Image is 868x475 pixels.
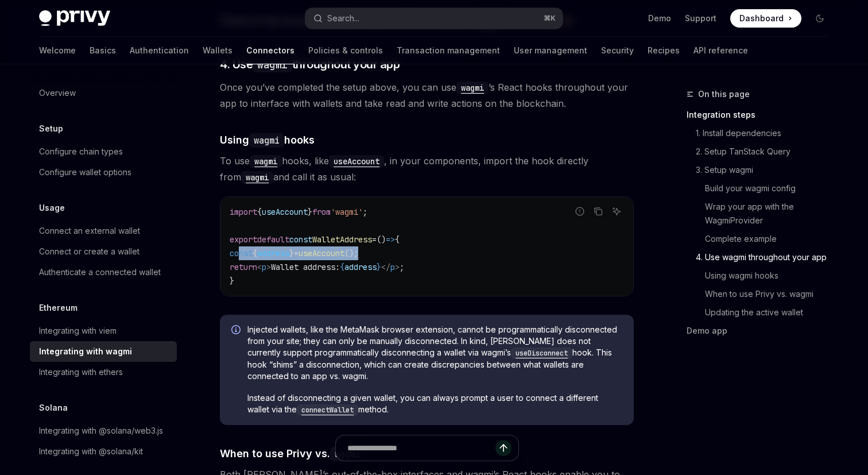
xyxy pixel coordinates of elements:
div: Configure wallet options [39,165,131,179]
span: To use hooks, like , in your components, import the hook directly from and call it as usual: [220,153,634,185]
span: Using hooks [220,132,315,148]
code: useDisconnect [511,347,572,359]
a: Connectors [246,37,294,64]
a: Support [685,13,716,24]
h5: Setup [39,122,63,136]
a: Wrap your app with the WagmiProvider [687,198,838,230]
span: = [294,248,299,258]
a: Security [601,37,634,64]
a: User management [514,37,587,64]
span: address [344,262,377,272]
a: 4. Use wagmi throughout your app [687,248,838,267]
span: WalletAddress [312,234,372,245]
div: Connect or create a wallet [39,245,139,258]
a: Connect an external wallet [30,221,177,241]
span: const [289,234,312,245]
span: = [372,234,377,245]
button: Report incorrect code [572,204,587,219]
span: > [395,262,400,272]
a: Overview [30,83,177,103]
a: Policies & controls [308,37,383,64]
a: Basics [90,37,116,64]
span: { [257,207,262,217]
a: Integrating with @solana/kit [30,441,177,462]
a: 3. Setup wagmi [687,161,838,179]
a: wagmi [456,82,489,93]
button: Toggle dark mode [811,9,829,28]
span: </ [381,262,390,272]
a: Using wagmi hooks [687,267,838,285]
span: On this page [698,87,750,101]
button: Ask AI [609,204,624,219]
a: Integrating with wagmi [30,341,177,362]
div: Integrating with ethers [39,365,123,379]
div: Overview [39,86,76,100]
a: API reference [693,37,748,64]
a: Integrating with @solana/web3.js [30,420,177,441]
div: Search... [327,11,359,25]
span: ; [400,262,404,272]
a: wagmi [250,155,282,167]
a: Complete example [687,230,838,248]
div: Integrating with @solana/kit [39,445,143,458]
span: { [253,248,257,258]
button: Copy the contents from the code block [591,204,606,219]
button: Send message [495,440,511,456]
div: Authenticate a connected wallet [39,265,161,279]
svg: Info [231,325,243,337]
a: Demo [648,13,671,24]
a: 2. Setup TanStack Query [687,142,838,161]
a: Connect or create a wallet [30,241,177,262]
a: Authentication [130,37,189,64]
span: Wallet address: [271,262,340,272]
span: 4. Use throughout your app [220,56,400,72]
span: useAccount [262,207,308,217]
span: } [230,276,234,286]
a: useDisconnect [511,347,572,357]
a: Dashboard [730,9,801,28]
code: connectWallet [297,404,358,416]
a: Build your wagmi config [687,179,838,198]
code: wagmi [253,57,292,72]
a: Recipes [648,37,680,64]
a: Demo app [687,322,838,340]
span: Instead of disconnecting a given wallet, you can always prompt a user to connect a different wall... [247,392,622,416]
span: } [308,207,312,217]
div: Integrating with @solana/web3.js [39,424,163,438]
span: => [386,234,395,245]
img: dark logo [39,10,110,26]
div: Integrating with wagmi [39,345,132,358]
span: ; [363,207,367,217]
a: connectWallet [297,404,358,414]
code: useAccount [329,155,384,168]
a: wagmi [241,171,273,183]
span: } [289,248,294,258]
span: ⌘ K [544,14,556,23]
a: Integrating with ethers [30,362,177,383]
span: } [377,262,381,272]
span: 'wagmi' [331,207,363,217]
h5: Ethereum [39,301,77,315]
input: Ask a question... [347,435,495,461]
span: const [230,248,253,258]
a: Transaction management [397,37,500,64]
span: Dashboard [739,13,784,24]
a: When to use Privy vs. wagmi [687,285,838,303]
span: Injected wallets, like the MetaMask browser extension, cannot be programmatically disconnected fr... [247,324,622,382]
span: export [230,234,257,245]
span: p [262,262,266,272]
span: < [257,262,262,272]
span: useAccount [299,248,344,258]
span: () [377,234,386,245]
span: address [257,248,289,258]
a: Authenticate a connected wallet [30,262,177,283]
h5: Usage [39,201,65,215]
span: > [266,262,271,272]
a: Configure wallet options [30,162,177,183]
a: Integration steps [687,106,838,124]
code: wagmi [250,155,282,168]
h5: Solana [39,401,68,415]
a: Updating the active wallet [687,303,838,322]
span: (); [344,248,358,258]
a: Integrating with viem [30,320,177,341]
